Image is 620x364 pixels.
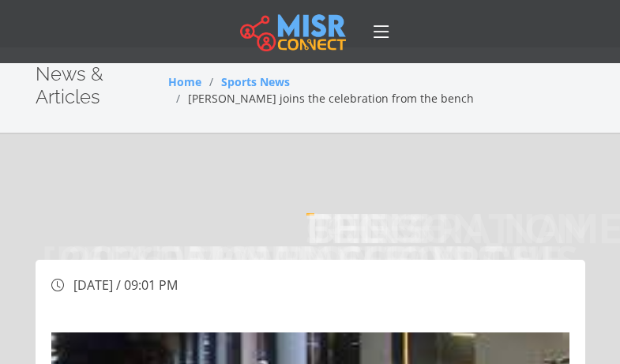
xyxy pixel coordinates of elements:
span: News & Articles [36,62,103,108]
span: [PERSON_NAME] joins the celebration from the bench [188,91,474,106]
span: [DATE] / 09:01 PM [73,276,178,294]
img: main.misr_connect [240,12,346,51]
a: Sports News [221,74,290,89]
a: Home [168,74,201,89]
